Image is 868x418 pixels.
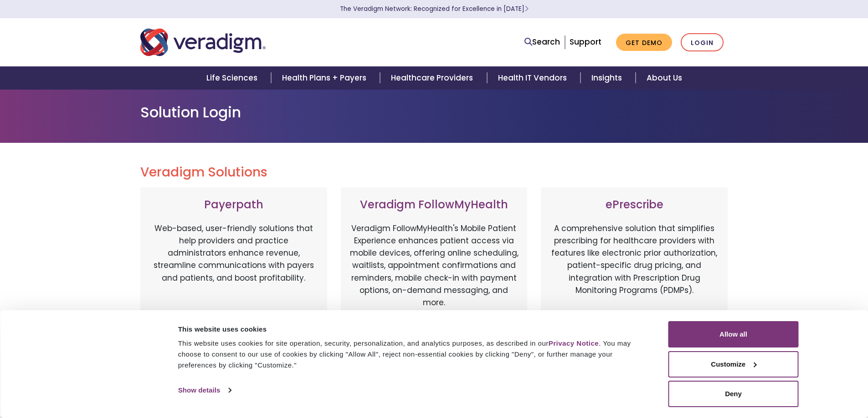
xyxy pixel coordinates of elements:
a: Health Plans + Payers [271,66,380,90]
a: About Us [636,66,693,90]
p: Web-based, user-friendly solutions that help providers and practice administrators enhance revenu... [149,222,318,318]
p: A comprehensive solution that simplifies prescribing for healthcare providers with features like ... [550,222,719,318]
div: This website uses cookies for site operation, security, personalization, and analytics purposes, ... [178,338,648,371]
a: Search [524,36,560,48]
a: Get Demo [616,34,672,51]
a: Login [681,33,724,52]
h3: ePrescribe [550,198,719,212]
a: Support [570,36,601,47]
button: Allow all [668,321,799,347]
a: Show details [178,383,231,397]
a: Life Sciences [195,66,271,90]
a: Privacy Notice [549,339,599,347]
h3: Veradigm FollowMyHealth [350,198,519,212]
div: This website uses cookies [178,324,648,335]
h3: Payerpath [149,198,318,212]
a: Insights [580,66,636,90]
button: Deny [668,381,799,407]
a: Healthcare Providers [380,66,487,90]
p: Veradigm FollowMyHealth's Mobile Patient Experience enhances patient access via mobile devices, o... [350,222,519,309]
h2: Veradigm Solutions [140,165,728,180]
h1: Solution Login [140,104,728,121]
img: Veradigm logo [140,27,266,57]
a: The Veradigm Network: Recognized for Excellence in [DATE]Learn More [340,5,529,13]
button: Customize [668,351,799,378]
a: Health IT Vendors [487,66,580,90]
span: Learn More [524,5,529,13]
